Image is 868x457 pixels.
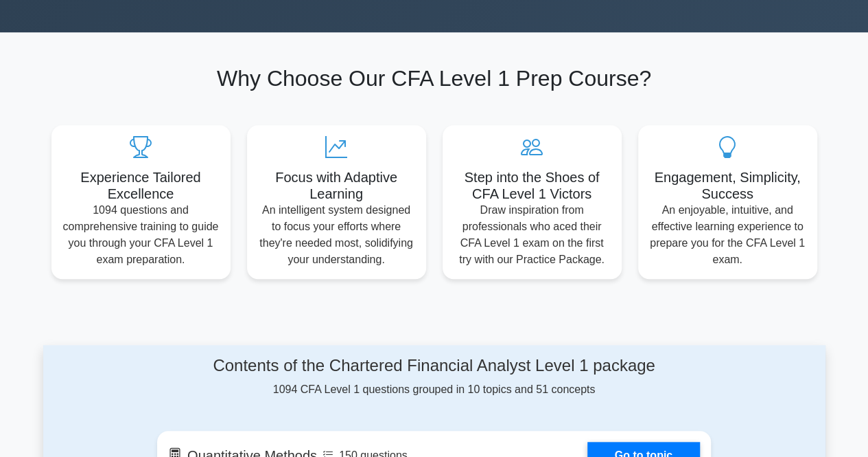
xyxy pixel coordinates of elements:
p: 1094 questions and comprehensive training to guide you through your CFA Level 1 exam preparation. [62,202,220,268]
h4: Contents of the Chartered Financial Analyst Level 1 package [157,356,711,376]
h5: Experience Tailored Excellence [62,169,220,202]
h5: Focus with Adaptive Learning [258,169,415,202]
h2: Why Choose Our CFA Level 1 Prep Course? [51,65,817,91]
p: An intelligent system designed to focus your efforts where they're needed most, solidifying your ... [258,202,415,268]
h5: Step into the Shoes of CFA Level 1 Victors [454,169,611,202]
h5: Engagement, Simplicity, Success [649,169,806,202]
p: An enjoyable, intuitive, and effective learning experience to prepare you for the CFA Level 1 exam. [649,202,806,268]
div: 1094 CFA Level 1 questions grouped in 10 topics and 51 concepts [157,356,711,398]
p: Draw inspiration from professionals who aced their CFA Level 1 exam on the first try with our Pra... [454,202,611,268]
